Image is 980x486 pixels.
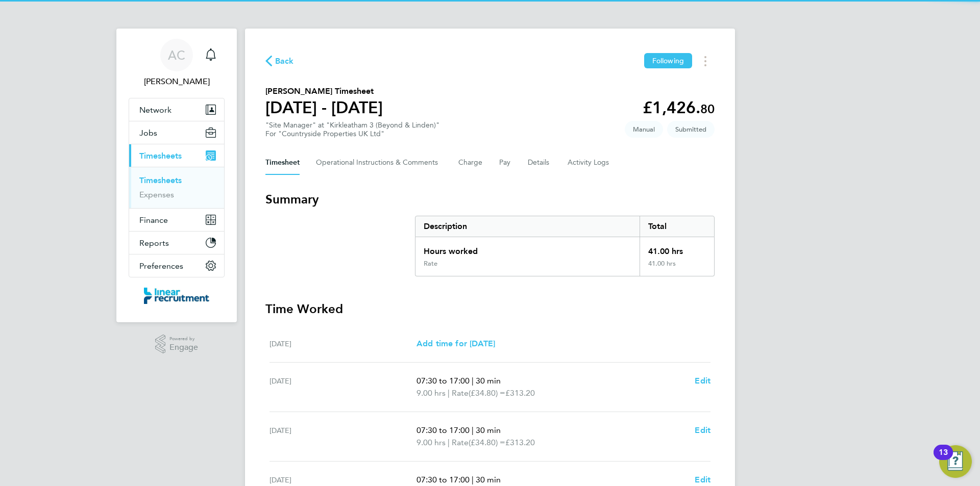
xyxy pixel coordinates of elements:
[643,98,715,117] app-decimal: £1,426.
[568,150,610,175] button: Activity Logs
[139,215,168,225] span: Finance
[169,343,198,352] span: Engage
[129,167,224,208] div: Timesheets
[695,424,710,437] a: Edit
[505,388,535,398] span: £313.20
[416,438,446,447] span: 9.00 hrs
[695,475,710,484] span: Edit
[452,437,469,449] span: Rate
[472,376,474,386] span: |
[424,260,437,268] div: Rate
[139,238,169,248] span: Reports
[415,216,715,276] div: Summary
[476,425,501,435] span: 30 min
[129,254,224,277] button: Preferences
[139,190,174,199] a: Expenses
[640,216,714,237] div: Total
[939,452,948,466] div: 13
[139,261,183,271] span: Preferences
[116,29,237,322] nav: Main navigation
[469,438,505,447] span: (£34.80) =
[416,338,495,350] a: Add time for [DATE]
[640,237,714,260] div: 41.00 hrs
[499,150,511,175] button: Pay
[129,209,224,231] button: Finance
[265,55,294,67] button: Back
[129,288,225,304] a: Go to home page
[129,144,224,167] button: Timesheets
[129,121,224,144] button: Jobs
[139,151,182,161] span: Timesheets
[505,438,535,447] span: £313.20
[667,121,715,138] span: This timesheet is Submitted.
[265,191,715,208] h3: Summary
[129,232,224,254] button: Reports
[275,55,294,67] span: Back
[700,101,715,116] span: 80
[269,338,416,350] div: [DATE]
[528,150,551,175] button: Details
[139,128,157,138] span: Jobs
[472,475,474,484] span: |
[168,48,185,62] span: AC
[640,260,714,276] div: 41.00 hrs
[695,375,710,387] a: Edit
[129,98,224,121] button: Network
[144,288,209,304] img: linearrecruitment-logo-retina.png
[415,216,640,237] div: Description
[448,438,450,447] span: |
[265,121,439,138] div: "Site Manager" at "Kirkleatham 3 (Beyond & Linden)"
[416,376,470,386] span: 07:30 to 17:00
[416,339,495,348] span: Add time for [DATE]
[155,335,199,354] a: Powered byEngage
[139,105,171,115] span: Network
[269,375,416,399] div: [DATE]
[416,475,470,484] span: 07:30 to 17:00
[129,75,225,88] span: Anneliese Clifton
[625,121,663,138] span: This timesheet was manually created.
[469,388,505,398] span: (£34.80) =
[265,301,715,317] h3: Time Worked
[939,445,972,478] button: Open Resource Center, 13 new notifications
[696,53,715,69] button: Timesheets Menu
[129,39,225,88] a: AC[PERSON_NAME]
[448,388,450,398] span: |
[652,56,684,65] span: Following
[416,425,470,435] span: 07:30 to 17:00
[139,175,182,185] a: Timesheets
[269,424,416,449] div: [DATE]
[415,237,640,260] div: Hours worked
[169,335,198,343] span: Powered by
[476,376,501,386] span: 30 min
[476,475,501,484] span: 30 min
[265,85,383,97] h2: [PERSON_NAME] Timesheet
[265,130,439,138] div: For "Countryside Properties UK Ltd"
[416,388,446,398] span: 9.00 hrs
[265,150,300,175] button: Timesheet
[316,150,442,175] button: Operational Instructions & Comments
[472,425,474,435] span: |
[644,53,692,68] button: Following
[695,376,710,386] span: Edit
[695,474,710,486] a: Edit
[458,150,483,175] button: Charge
[695,425,710,435] span: Edit
[265,97,383,118] h1: [DATE] - [DATE]
[452,387,469,399] span: Rate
